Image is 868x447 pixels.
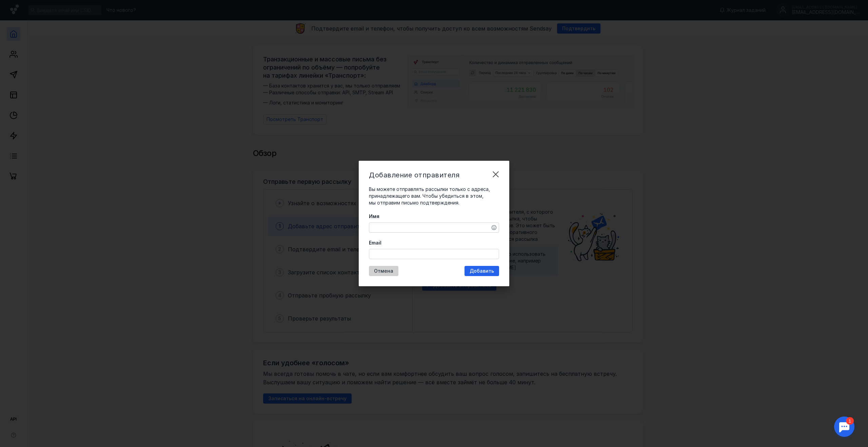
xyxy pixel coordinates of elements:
span: Email [369,239,381,246]
span: Имя [369,213,379,220]
span: Добавить [470,268,494,274]
span: Отмена [374,268,393,274]
span: Добавление отправителя [369,171,459,179]
span: Вы можете отправлять рассылки только с адреса, принадлежащего вам. Чтобы убедиться в этом, мы отп... [369,186,490,206]
button: Добавить [465,266,499,276]
button: Отмена [369,266,398,276]
div: 1 [15,4,23,12]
